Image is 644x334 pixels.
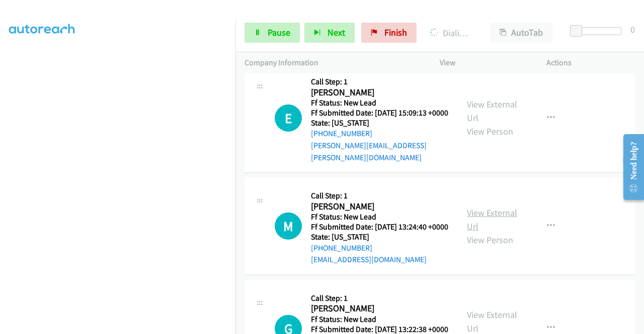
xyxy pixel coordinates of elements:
[311,243,372,253] a: [PHONE_NUMBER]
[467,234,513,246] a: View Person
[245,23,300,43] a: Pause
[430,26,472,40] p: Dialing [PERSON_NAME]
[575,27,621,35] div: Delay between calls (in seconds)
[311,314,448,324] h5: Ff Status: New Lead
[311,141,427,162] a: [PERSON_NAME][EMAIL_ADDRESS][PERSON_NAME][DOMAIN_NAME]
[311,129,372,138] a: [PHONE_NUMBER]
[245,57,422,69] p: Company Information
[615,127,644,207] iframe: Resource Center
[467,207,517,232] a: View External Url
[384,27,407,38] span: Finish
[311,212,448,222] h5: Ff Status: New Lead
[311,98,449,108] h5: Ff Status: New Lead
[328,27,345,38] span: Next
[275,212,302,240] h1: M
[467,309,517,334] a: View External Url
[275,104,302,132] h1: E
[467,126,513,137] a: View Person
[630,23,635,36] div: 0
[311,232,448,242] h5: State: [US_STATE]
[268,27,290,38] span: Pause
[304,23,355,43] button: Next
[311,87,445,98] h2: [PERSON_NAME]
[311,222,448,232] h5: Ff Submitted Date: [DATE] 13:24:40 +0000
[440,57,528,69] p: View
[311,293,448,303] h5: Call Step: 1
[275,212,302,240] div: The call is yet to be attempted
[311,77,449,87] h5: Call Step: 1
[311,255,427,264] a: [EMAIL_ADDRESS][DOMAIN_NAME]
[311,118,449,128] h5: State: [US_STATE]
[490,23,552,43] button: AutoTab
[311,201,448,212] h2: [PERSON_NAME]
[546,57,635,69] p: Actions
[361,23,417,43] a: Finish
[467,98,517,124] a: View External Url
[311,108,449,118] h5: Ff Submitted Date: [DATE] 15:09:13 +0000
[311,191,448,201] h5: Call Step: 1
[311,303,448,314] h2: [PERSON_NAME]
[275,104,302,132] div: The call is yet to be attempted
